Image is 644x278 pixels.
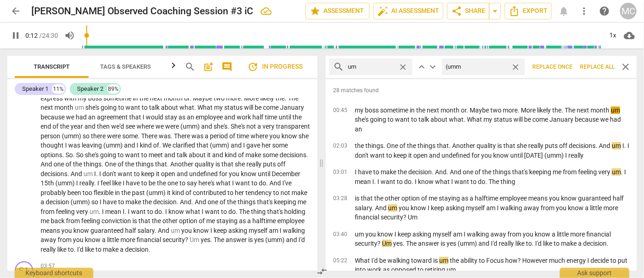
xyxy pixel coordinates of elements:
span: been [67,189,83,196]
span: to [134,170,141,177]
span: we [155,123,165,130]
span: of [185,189,193,196]
span: gave [246,142,262,149]
span: some [272,142,288,149]
span: what [179,104,194,111]
span: probably [41,189,67,196]
span: know [281,132,298,140]
button: Next hit [427,61,438,72]
span: not [280,189,292,196]
span: very [262,123,276,130]
span: Replace all [580,63,614,71]
span: transparent [276,123,310,130]
span: There [141,132,159,140]
span: what [216,179,232,187]
span: work [237,113,252,121]
span: (umm) [180,123,201,130]
span: of [153,142,159,149]
span: to [118,104,125,111]
span: . [171,132,174,140]
span: comment [221,61,233,72]
span: there [91,132,107,140]
span: She's [231,123,246,130]
span: keyboard_arrow_down [427,61,438,72]
span: feel [101,179,112,187]
div: 1x [604,28,622,43]
span: an [88,113,97,121]
div: Speaker 1 [22,84,48,94]
span: January [280,104,304,111]
span: see [125,123,137,130]
span: Another [170,160,195,168]
span: was [191,132,205,140]
span: open [161,170,177,177]
span: off [277,160,286,168]
span: of [53,123,60,130]
span: make [292,189,307,196]
span: status [224,104,244,111]
button: Volume [61,27,78,44]
span: more_vert [578,6,590,17]
span: until [279,113,292,121]
button: Share [447,3,489,19]
span: contributed [193,189,227,196]
div: 89% [107,84,119,94]
span: close [398,62,408,72]
span: volume_up [64,30,75,41]
span: employee [196,113,224,121]
span: next [41,104,54,111]
span: of [229,132,237,140]
button: Assessment [305,3,370,19]
button: Search [183,59,197,74]
span: half [252,113,265,121]
span: I [143,113,146,121]
span: . [159,142,162,149]
span: know [241,170,258,177]
span: thought [41,142,65,149]
span: close [620,61,631,72]
span: puts [263,160,277,168]
span: talk [177,151,189,159]
span: . [94,179,97,187]
span: AI Assessment [377,6,439,17]
span: my [78,95,88,102]
span: talk [149,104,161,111]
span: I [94,170,96,177]
span: she's [214,123,227,130]
span: (umm) [146,189,167,196]
span: tendency [245,189,273,196]
span: or [184,95,190,102]
h2: [PERSON_NAME] Observed Coaching Session #3 iC [31,6,253,17]
span: More [244,95,260,102]
span: and [164,151,177,159]
span: Tags & Speakers [100,63,151,70]
span: of [238,151,245,159]
span: 28 matches found [326,87,637,102]
span: too [83,189,94,196]
span: . [227,123,231,130]
button: Close [618,59,633,74]
span: so [83,132,91,140]
span: you [229,170,241,177]
span: . [96,170,99,177]
span: want [235,179,251,187]
div: Ask support [560,268,629,278]
span: (umm) [62,132,83,140]
span: arrow_back [10,6,21,17]
span: So [66,151,73,159]
span: that [221,160,235,168]
span: don't [102,170,118,177]
span: the [139,95,150,102]
span: and [84,123,97,130]
span: keyboard_arrow_up [416,61,427,72]
span: in [133,95,139,102]
span: month [54,104,75,111]
span: next [150,95,164,102]
button: Prev hit [416,61,427,72]
span: I [100,198,103,206]
span: Filler word [83,170,94,177]
span: was [159,132,171,140]
span: 15th [41,179,55,187]
span: past [132,189,146,196]
span: / 24:30 [39,32,58,39]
